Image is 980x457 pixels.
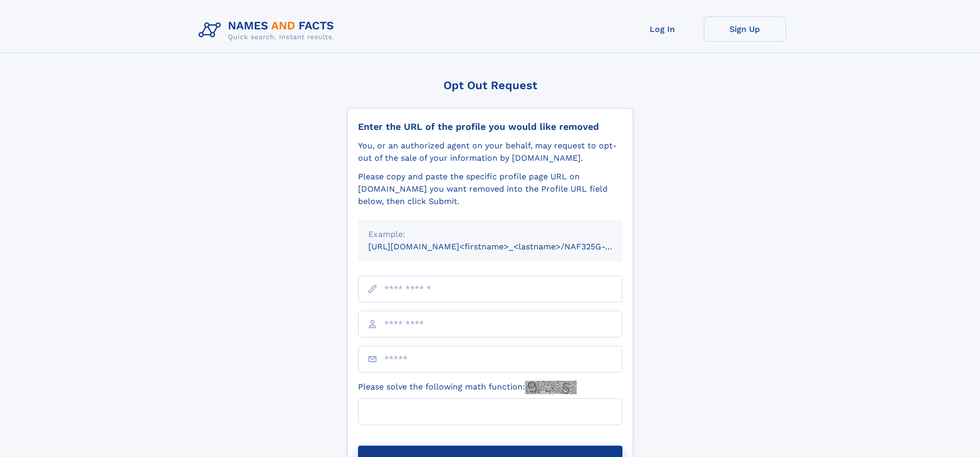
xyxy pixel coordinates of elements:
[368,228,612,241] div: Example:
[621,16,704,42] a: Log In
[704,16,786,42] a: Sign Up
[368,242,642,251] small: [URL][DOMAIN_NAME]<firstname>_<lastname>/NAF325G-xxxxxxxx
[358,381,577,394] label: Please solve the following math function:
[347,79,633,92] div: Opt Out Request
[358,121,622,132] div: Enter the URL of the profile you would like removed
[194,16,343,44] img: Logo Names and Facts
[358,171,622,208] div: Please copy and paste the specific profile page URL on [DOMAIN_NAME] you want removed into the Pr...
[358,140,622,164] div: You, or an authorized agent on your behalf, may request to opt-out of the sale of your informatio...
